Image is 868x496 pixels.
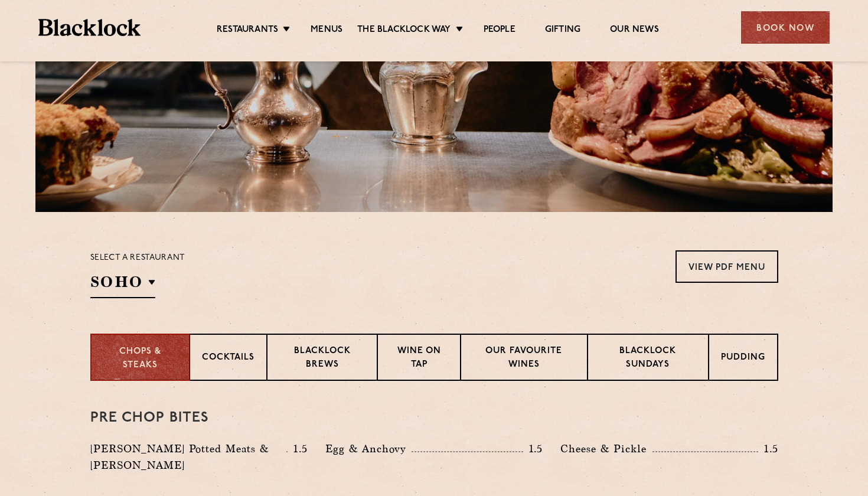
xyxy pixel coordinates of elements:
[288,441,308,456] p: 1.5
[473,345,575,373] p: Our favourite wines
[325,440,412,457] p: Egg & Anchovy
[38,19,141,36] img: BL_Textured_Logo-footer-cropped.svg
[545,24,580,37] a: Gifting
[560,440,652,457] p: Cheese & Pickle
[90,272,155,298] h2: SOHO
[311,24,342,37] a: Menus
[357,24,451,37] a: The Blacklock Way
[390,345,448,373] p: Wine on Tap
[103,345,177,372] p: Chops & Steaks
[600,345,696,373] p: Blacklock Sundays
[90,410,778,426] h3: Pre Chop Bites
[217,24,278,37] a: Restaurants
[90,440,287,474] p: [PERSON_NAME] Potted Meats & [PERSON_NAME]
[279,345,366,373] p: Blacklock Brews
[523,441,543,456] p: 1.5
[758,441,778,456] p: 1.5
[741,11,830,44] div: Book Now
[610,24,659,37] a: Our News
[484,24,515,37] a: People
[676,250,778,283] a: View PDF Menu
[721,351,765,366] p: Pudding
[90,250,185,266] p: Select a restaurant
[202,351,254,366] p: Cocktails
